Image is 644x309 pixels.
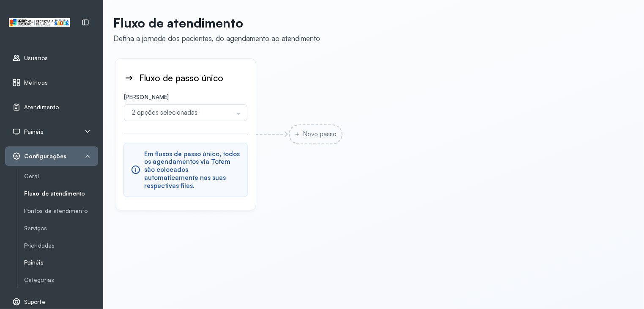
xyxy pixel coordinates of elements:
[12,78,91,87] a: Métricas
[24,257,98,268] a: Painéis
[24,55,48,62] span: Usuários
[24,207,98,215] a: Pontos de atendimento
[9,18,70,26] img: Logotipo do estabelecimento
[144,150,241,190] span: Em fluxos de passo único, todos os agendamentos via Totem são colocados automaticamente nas suas ...
[24,259,98,266] a: Painéis
[24,128,44,135] span: Painéis
[12,54,91,62] a: Usuários
[24,223,98,234] a: Serviços
[289,124,343,144] div: Novo passo
[24,190,98,197] a: Fluxo de atendimento
[24,79,48,86] span: Métricas
[24,242,98,249] a: Prioridades
[24,276,98,284] a: Categorias
[24,225,98,232] a: Serviços
[24,275,98,285] a: Categorias
[24,188,98,199] a: Fluxo de atendimento
[24,173,98,180] a: Geral
[24,104,59,111] span: Atendimento
[113,34,320,43] div: Defina a jornada dos pacientes, do agendamento ao atendimento
[24,240,98,251] a: Prioridades
[24,171,98,182] a: Geral
[12,103,91,111] a: Atendimento
[24,206,98,216] a: Pontos de atendimento
[24,153,66,160] span: Configurações
[124,72,223,83] div: Fluxo de passo único
[113,15,320,30] p: Fluxo de atendimento
[124,93,169,100] span: [PERSON_NAME]
[129,108,233,117] span: 2 opções selecionadas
